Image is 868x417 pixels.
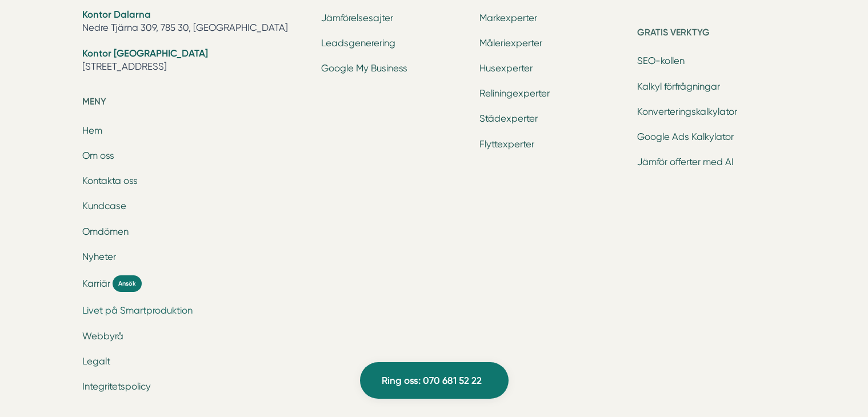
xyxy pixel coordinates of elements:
[382,373,482,388] span: Ring oss: 070 681 52 22
[321,63,407,74] a: Google My Business
[637,55,685,66] a: SEO-kollen
[637,25,786,43] h5: Gratis verktyg
[82,356,110,367] a: Legalt
[82,94,308,113] h5: Meny
[82,331,123,342] a: Webbyrå
[82,8,308,37] li: Nedre Tjärna 309, 785 30, [GEOGRAPHIC_DATA]
[637,106,737,117] a: Konverteringskalkylator
[479,139,534,150] a: Flyttexperter
[479,113,538,124] a: Städexperter
[82,381,151,392] a: Integritetspolicy
[113,275,142,292] span: Ansök
[82,47,308,76] li: [STREET_ADDRESS]
[82,226,129,237] a: Omdömen
[82,47,208,59] strong: Kontor [GEOGRAPHIC_DATA]
[360,362,509,399] a: Ring oss: 070 681 52 22
[637,131,734,142] a: Google Ads Kalkylator
[82,305,193,316] a: Livet på Smartproduktion
[82,150,114,161] a: Om oss
[479,88,550,99] a: Reliningexperter
[82,201,126,211] a: Kundcase
[82,175,138,186] a: Kontakta oss
[82,275,308,292] a: Karriär Ansök
[321,38,395,49] a: Leadsgenerering
[321,13,393,23] a: Jämförelsesajter
[479,38,542,49] a: Måleriexperter
[479,13,537,23] a: Markexperter
[637,81,720,92] a: Kalkyl förfrågningar
[637,157,734,167] a: Jämför offerter med AI
[479,63,533,74] a: Husexperter
[82,9,151,20] strong: Kontor Dalarna
[82,277,110,290] span: Karriär
[82,251,116,262] a: Nyheter
[82,125,102,136] a: Hem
